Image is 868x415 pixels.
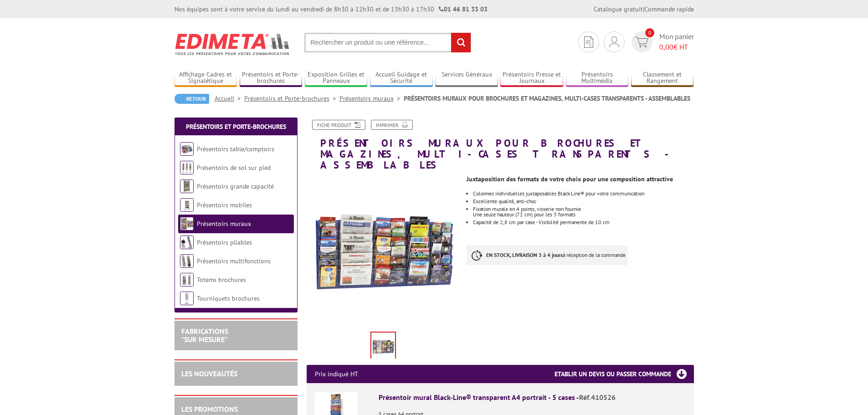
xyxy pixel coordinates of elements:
[371,120,413,130] a: Imprimer
[180,198,194,212] img: Présentoirs mobiles
[307,175,460,329] img: presentoirs_muraux_410526_1.jpg
[180,161,194,174] img: Présentoirs de sol sur pied
[473,191,693,196] li: Colonnes individuelles juxtaposables Black-Line® pour votre communication
[180,254,194,268] img: Présentoirs multifonctions
[473,199,693,204] li: Excellente qualité, anti-choc
[404,94,690,103] li: PRÉSENTOIRS MURAUX POUR BROCHURES ET MAGAZINES, MULTI-CASES TRANSPARENTS - ASSEMBLABLES
[180,236,194,249] img: Présentoirs pliables
[305,71,368,86] a: Exposition Grilles et Panneaux
[197,201,252,209] a: Présentoirs mobiles
[197,257,271,265] a: Présentoirs multifonctions
[473,220,693,225] li: Capacité de 2,8 cm par case - Visibilité permanente de 10 cm
[644,5,694,13] a: Commande rapide
[315,365,358,383] p: Prix indiqué HT
[175,5,488,14] div: Nos équipes sont à votre service du lundi au vendredi de 8h30 à 12h30 et de 13h30 à 17h30
[181,327,228,344] a: FABRICATIONS"Sur Mesure"
[473,206,693,217] li: Fixation murale en 4 points, visserie non fournie Une seule hauteur (72 cm) pour les 3 formats
[180,142,194,156] img: Présentoirs table/comptoirs
[439,5,488,13] strong: 01 46 81 33 03
[659,31,694,52] span: Mon panier
[180,273,194,287] img: Totems brochures
[594,5,643,13] a: Catalogue gratuit
[451,33,471,52] input: rechercher
[594,5,694,14] div: |
[175,71,237,86] a: Affichage Cadres et Signalétique
[555,365,694,383] h3: Etablir un devis ou passer commande
[339,94,404,102] a: Présentoirs muraux
[609,36,619,47] img: devis rapide
[197,164,271,172] a: Présentoirs de sol sur pied
[631,71,694,86] a: Classement et Rangement
[629,31,694,52] a: devis rapide 0 Mon panier 0,00€ HT
[180,217,194,231] img: Présentoirs muraux
[566,71,629,86] a: Présentoirs Multimédia
[244,94,339,102] a: Présentoirs et Porte-brochures
[584,36,593,48] img: devis rapide
[659,42,673,51] span: 0,00
[197,294,260,302] a: Tourniquets brochures
[197,220,251,228] a: Présentoirs muraux
[304,33,471,52] input: Rechercher un produit ou une référence...
[645,28,654,37] span: 0
[180,179,194,193] img: Présentoirs grande capacité
[300,120,701,171] h1: PRÉSENTOIRS MURAUX POUR BROCHURES ET MAGAZINES, MULTI-CASES TRANSPARENTS - ASSEMBLABLES
[197,182,274,190] a: Présentoirs grande capacité
[186,123,286,131] a: Présentoirs et Porte-brochures
[379,392,686,403] div: Présentoir mural Black-Line® transparent A4 portrait - 5 cases -
[175,94,209,104] a: Retour
[635,37,648,47] img: devis rapide
[215,94,244,102] a: Accueil
[659,42,694,52] span: € HT
[240,71,303,86] a: Présentoirs et Porte-brochures
[435,71,498,86] a: Services Généraux
[197,145,274,153] a: Présentoirs table/comptoirs
[486,251,563,258] strong: EN STOCK, LIVRAISON 3 à 4 jours
[370,71,433,86] a: Accueil Guidage et Sécurité
[371,333,395,361] img: presentoirs_muraux_410526_1.jpg
[197,238,252,246] a: Présentoirs pliables
[467,245,628,265] p: à réception de la commande
[467,175,673,183] strong: Juxtaposition des formats de votre choix pour une composition attractive
[579,393,616,402] span: Réf.410526
[197,276,246,284] a: Totems brochures
[181,369,237,378] a: LES NOUVEAUTÉS
[181,405,238,414] a: LES PROMOTIONS
[312,120,365,130] a: Fiche produit
[500,71,563,86] a: Présentoirs Presse et Journaux
[175,27,291,61] img: Edimeta
[180,292,194,305] img: Tourniquets brochures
